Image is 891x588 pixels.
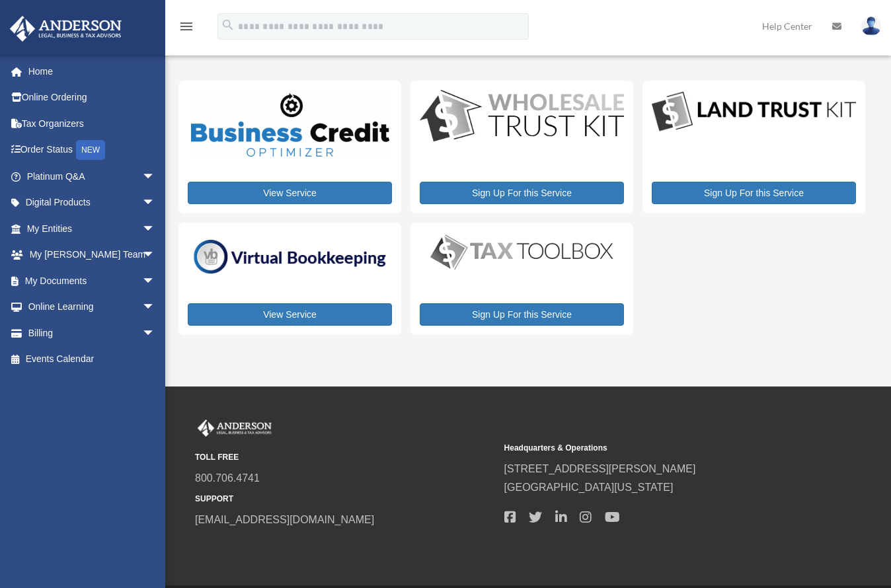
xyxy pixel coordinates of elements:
[504,441,804,455] small: Headquarters & Operations
[420,90,624,144] img: WS-Trust-Kit-lgo-1.jpg
[9,110,175,137] a: Tax Organizers
[9,137,175,164] a: Order StatusNEW
[142,190,169,217] span: arrow_drop_down
[9,320,175,346] a: Billingarrow_drop_down
[6,16,126,42] img: Anderson Advisors Platinum Portal
[195,492,495,506] small: SUPPORT
[9,85,175,111] a: Online Ordering
[504,482,674,493] a: [GEOGRAPHIC_DATA][US_STATE]
[142,268,169,295] span: arrow_drop_down
[652,182,856,204] a: Sign Up For this Service
[420,182,624,204] a: Sign Up For this Service
[9,268,175,294] a: My Documentsarrow_drop_down
[9,215,175,242] a: My Entitiesarrow_drop_down
[9,294,175,320] a: Online Learningarrow_drop_down
[221,18,235,32] i: search
[420,232,624,273] img: taxtoolbox_new-1.webp
[142,320,169,347] span: arrow_drop_down
[504,463,696,474] a: [STREET_ADDRESS][PERSON_NAME]
[195,514,374,525] a: [EMAIL_ADDRESS][DOMAIN_NAME]
[9,163,175,190] a: Platinum Q&Aarrow_drop_down
[9,190,169,216] a: Digital Productsarrow_drop_down
[178,18,194,34] i: menu
[195,472,260,484] a: 800.706.4741
[9,346,175,373] a: Events Calendar
[142,294,169,321] span: arrow_drop_down
[188,182,392,204] a: View Service
[142,215,169,242] span: arrow_drop_down
[652,90,856,133] img: LandTrust_lgo-1.jpg
[178,23,194,34] a: menu
[9,58,175,85] a: Home
[420,303,624,326] a: Sign Up For this Service
[142,242,169,269] span: arrow_drop_down
[188,303,392,326] a: View Service
[76,140,105,160] div: NEW
[195,420,274,437] img: Anderson Advisors Platinum Portal
[195,451,495,464] small: TOLL FREE
[861,17,881,36] img: User Pic
[9,242,175,268] a: My [PERSON_NAME] Teamarrow_drop_down
[142,163,169,190] span: arrow_drop_down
